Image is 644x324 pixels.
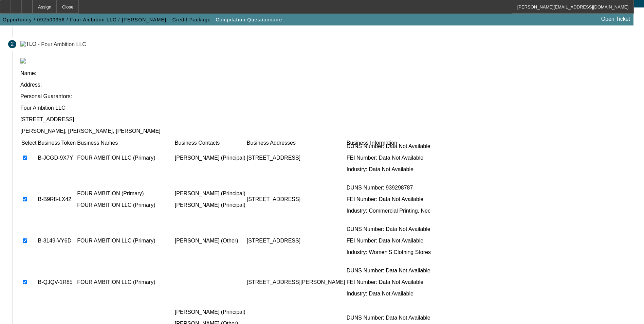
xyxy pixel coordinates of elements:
p: FOUR AMBITION LLC (Primary) [77,202,173,208]
p: Name: [20,70,636,76]
p: DUNS Number: Data Not Available [347,143,444,149]
td: Business Token [37,140,76,146]
p: DUNS Number: Data Not Available [347,226,444,232]
p: DUNS Number: 939298787 [347,185,444,191]
p: FOUR AMBITION (Primary) [77,191,173,197]
p: [PERSON_NAME] (Principal) [175,202,245,208]
p: Industry: Commercial Printing, Nec [347,208,444,214]
p: DUNS Number: Data Not Available [347,268,444,274]
td: Business Names [77,140,174,146]
p: [STREET_ADDRESS] [247,196,345,202]
button: Credit Package [171,14,213,26]
p: Address: [20,82,636,88]
p: FOUR AMBITION LLC (Primary) [77,279,173,285]
p: [STREET_ADDRESS] [247,155,345,161]
td: Business Addresses [246,140,346,146]
p: [STREET_ADDRESS][PERSON_NAME] [247,279,345,285]
p: [PERSON_NAME] (Other) [175,238,245,244]
td: Select [21,140,37,146]
p: DUNS Number: Data Not Available [347,315,444,321]
img: TLO [20,41,36,47]
p: FEI Number: Data Not Available [347,155,444,161]
p: [PERSON_NAME] (Principal) [175,309,245,315]
span: Opportunity / 092500356 / Four Ambition LLC / [PERSON_NAME] [3,17,166,22]
p: [STREET_ADDRESS] [20,116,636,123]
p: Industry: Data Not Available [347,291,444,297]
p: FEI Number: Data Not Available [347,196,444,202]
p: [PERSON_NAME] (Principal) [175,155,245,161]
td: B-B9R8-LX42 [37,179,76,220]
td: Business Contacts [174,140,246,146]
p: FOUR AMBITION LLC (Primary) [77,155,173,161]
p: [STREET_ADDRESS] [247,238,345,244]
p: [PERSON_NAME] (Principal) [175,191,245,197]
p: Industry: Women'S Clothing Stores [347,249,444,255]
td: B-JCGD-9X7Y [37,138,76,178]
td: B-QJQV-1R85 [37,262,76,303]
p: Four Ambition LLC [20,105,636,111]
p: FOUR AMBITION LLC (Primary) [77,238,173,244]
td: B-3149-VY6D [37,220,76,261]
a: Open Ticket [599,13,633,25]
p: [PERSON_NAME], [PERSON_NAME], [PERSON_NAME] [20,128,636,134]
img: tlo.png [20,58,26,64]
td: Business Information [346,140,444,146]
span: Credit Package [172,17,211,22]
span: 2 [11,41,14,47]
span: Compilation Questionnaire [216,17,282,22]
p: Industry: Data Not Available [347,166,444,173]
p: FEI Number: Data Not Available [347,279,444,285]
button: Compilation Questionnaire [214,14,284,26]
p: FEI Number: Data Not Available [347,238,444,244]
p: Personal Guarantors: [20,93,636,100]
div: - Four Ambition LLC [38,41,86,47]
